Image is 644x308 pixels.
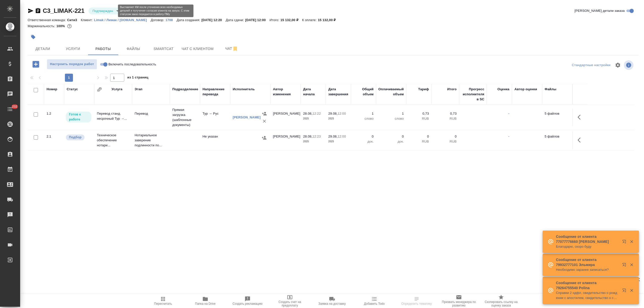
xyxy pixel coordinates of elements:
[556,290,619,300] p: Справки 2 ндфл, свидительство о рождении с апостилем, свидительство о смерти, выписка из домовой кни
[409,139,429,144] p: RUB
[202,18,226,22] p: [DATE] 12:20
[270,109,301,126] td: [PERSON_NAME]
[56,24,66,28] p: 100%
[612,59,624,71] span: Настроить таблицу
[556,244,619,249] p: Благодарю, скоро буду
[67,18,81,22] p: Сити3
[409,134,429,139] p: 0
[61,46,85,52] span: Услуги
[418,87,429,92] div: Тариф
[28,18,67,22] p: Ответственная команда:
[379,134,404,139] p: 0
[127,74,148,82] span: из 1 страниц
[69,135,82,140] p: Подбор
[545,134,570,139] p: 5 файлов
[47,111,62,116] div: 1.2
[127,9,150,13] button: Нормальный
[270,131,301,149] td: [PERSON_NAME]
[545,111,570,116] p: 5 файлов
[97,87,102,92] button: Сгруппировать
[66,23,73,29] button: 0.73 RUB;
[159,8,166,14] button: Доп статусы указывают на важность/срочность заказа
[182,46,214,52] span: Чат с клиентом
[619,260,631,272] button: Открыть в новой вкладке
[575,111,587,123] button: Здесь прячутся важные кнопки
[89,8,121,14] div: Подтвержден
[312,112,321,115] p: 12:22
[626,288,637,293] button: Закрыть
[1,103,19,115] a: 232
[619,237,631,249] button: Открыть в новой вкладке
[318,18,339,22] p: 15 132,00 ₽
[303,112,312,115] p: 28.08,
[172,87,198,92] div: Подразделение
[328,87,348,97] div: Дата завершения
[28,31,39,42] button: Добавить тэг
[232,46,238,52] svg: Отписаться
[353,134,374,139] p: 0
[434,134,457,139] p: 0
[220,46,244,52] span: Чат
[200,131,230,149] td: Не указан
[353,111,374,116] p: 1
[514,87,537,92] div: Автор оценки
[619,285,631,297] button: Открыть в новой вкладке
[65,134,92,141] div: Можно подбирать исполнителей
[303,87,323,97] div: Дата начала
[29,59,43,69] button: Добавить работу
[151,46,176,52] span: Smartcat
[94,109,132,126] td: Перевод станд. несрочный Тур →...
[260,134,268,142] button: Назначить
[9,104,20,109] span: 232
[135,133,167,148] p: Нотариальное заверение подлинности по...
[280,18,302,22] p: 15 132,00 ₽
[28,8,34,14] button: Скопировать ссылку для ЯМессенджера
[328,139,348,144] p: 2025
[575,134,587,146] button: Здесь прячутся важные кнопки
[434,139,457,144] p: RUB
[434,111,457,116] p: 0,73
[261,110,268,117] button: Назначить
[94,18,151,22] a: Limak / Лимак / [DOMAIN_NAME]
[409,111,429,116] p: 0,73
[353,139,374,144] p: док.
[338,112,346,115] p: 12:00
[151,18,166,22] p: Договор:
[497,87,509,92] div: Оценка
[269,18,280,22] p: Итого:
[91,46,115,52] span: Работы
[245,18,270,22] p: [DATE] 12:00
[508,135,509,138] a: -
[626,239,637,244] button: Закрыть
[508,112,509,115] a: -
[328,112,338,115] p: 29.08,
[556,267,619,272] p: Необходимо заранее записаться?
[111,87,122,92] div: Услуга
[50,61,94,67] span: Настроить порядок работ
[47,59,97,69] button: Настроить порядок работ
[303,116,323,121] p: 2025
[302,18,318,22] p: К оплате:
[91,9,115,13] button: Подтвержден
[338,135,346,138] p: 12:00
[273,87,298,97] div: Автор изменения
[379,116,404,121] p: слово
[35,8,41,14] button: Скопировать ссылку
[108,62,156,67] span: Включить последовательность
[166,18,177,22] a: 1708
[303,135,312,138] p: 28.08,
[379,139,404,144] p: док.
[94,130,132,150] td: Техническое обеспечение нотари...
[135,87,142,92] div: Этап
[624,60,634,70] span: Посмотреть информацию
[233,115,261,119] a: [PERSON_NAME]
[203,87,228,97] div: Направление перевода
[170,105,200,130] td: Прямая загрузка (шаблонные документы)
[378,87,404,97] div: Оплачиваемый объем
[571,61,612,69] div: split button
[81,18,94,22] p: Клиент:
[409,116,429,121] p: RUB
[121,46,145,52] span: Файлы
[626,262,637,267] button: Закрыть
